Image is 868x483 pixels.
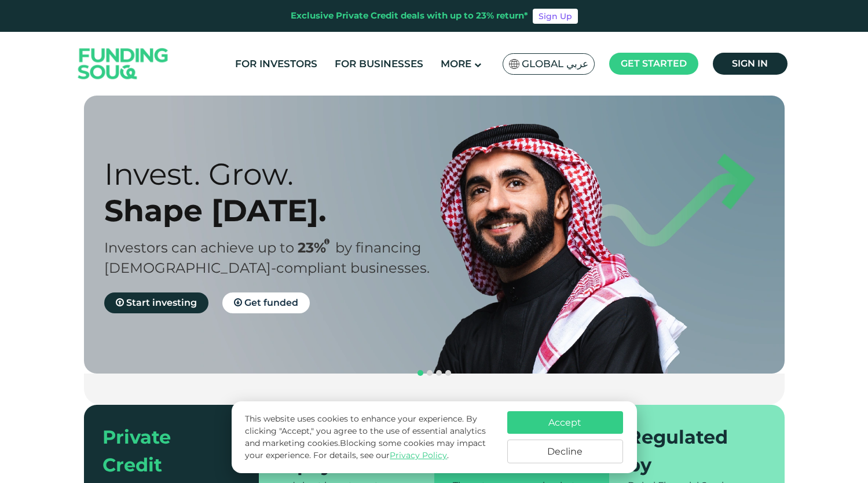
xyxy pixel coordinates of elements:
[313,450,449,460] span: For details, see our .
[324,239,329,245] i: 23% IRR (expected) ~ 15% Net yield (expected)
[291,9,528,23] div: Exclusive Private Credit deals with up to 23% return*
[507,440,623,463] button: Decline
[126,297,197,308] span: Start investing
[507,411,623,434] button: Accept
[390,450,447,460] a: Privacy Policy
[621,58,687,69] span: Get started
[713,53,788,75] a: Sign in
[628,423,752,479] div: Regulated by
[104,156,455,192] div: Invest. Grow.
[232,54,320,74] a: For Investors
[434,368,444,378] button: navigation
[509,59,519,69] img: SA Flag
[104,239,294,256] span: Investors can achieve up to
[444,368,453,378] button: navigation
[416,368,425,378] button: navigation
[441,58,471,69] span: More
[332,54,426,74] a: For Businesses
[67,35,180,93] img: Logo
[104,192,455,229] div: Shape [DATE].
[244,297,298,308] span: Get funded
[298,239,335,256] span: 23%
[245,438,486,460] span: Blocking some cookies may impact your experience.
[533,9,578,24] a: Sign Up
[425,368,434,378] button: navigation
[104,292,208,313] a: Start investing
[522,57,588,71] span: Global عربي
[245,413,495,462] p: This website uses cookies to enhance your experience. By clicking "Accept," you agree to the use ...
[732,58,768,69] span: Sign in
[222,292,310,313] a: Get funded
